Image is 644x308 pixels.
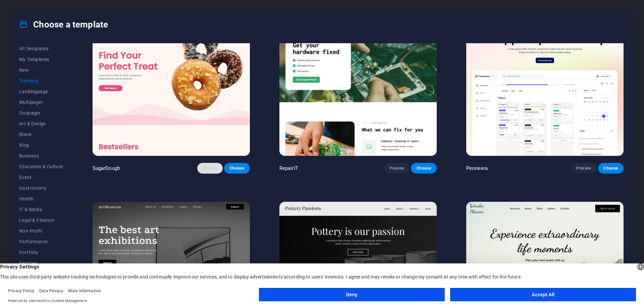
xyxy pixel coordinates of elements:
span: All Templates [19,46,63,51]
span: Landingpage [19,89,63,94]
button: Choose [411,163,436,174]
span: IT & Media [19,207,63,212]
span: Onepager [19,110,63,116]
button: Health [19,193,63,204]
button: Blank [19,129,63,140]
span: Performance [19,239,63,244]
button: Business [19,150,63,161]
button: Portfolio [19,247,63,258]
button: Blog [19,140,63,150]
span: Preview [576,166,591,171]
span: Trending [19,78,63,83]
button: Art & Design [19,118,63,129]
button: Non-Profit [19,226,63,236]
span: Art & Design [19,121,63,126]
span: Health [19,196,63,201]
button: Education & Culture [19,161,63,172]
span: Event [19,175,63,180]
span: Multipager [19,100,63,105]
button: All Templates [19,43,63,54]
button: Preview [197,163,223,174]
button: Multipager [19,97,63,108]
button: Gastronomy [19,183,63,193]
p: Peoneera [466,165,488,172]
span: Education & Culture [19,164,63,169]
span: Choose [416,166,431,171]
button: Onepager [19,108,63,118]
button: Choose [224,163,250,174]
span: Legal & Finance [19,218,63,223]
button: IT & Media [19,204,63,215]
button: Preview [571,163,596,174]
button: My Templates [19,54,63,65]
span: Choose [603,166,618,171]
span: Business [19,153,63,159]
span: Gastronomy [19,185,63,191]
span: Services [19,260,63,266]
img: Peoneera [466,11,624,156]
button: New [19,65,63,75]
span: Portfolio [19,250,63,255]
span: Non-Profit [19,228,63,234]
h4: Choose a template [19,19,108,30]
button: Trending [19,75,63,86]
span: Preview [203,166,217,171]
button: Legal & Finance [19,215,63,226]
span: Blog [19,142,63,148]
button: Preview [384,163,410,174]
button: Landingpage [19,86,63,97]
img: SugarDough [93,11,250,156]
img: RepairIT [279,11,437,156]
span: Choose [229,166,244,171]
button: Choose [598,163,624,174]
p: RepairIT [279,165,298,172]
button: Services [19,258,63,268]
span: Blank [19,132,63,137]
span: New [19,67,63,73]
button: Event [19,172,63,183]
p: SugarDough [93,165,120,172]
span: Preview [389,166,404,171]
span: My Templates [19,57,63,62]
button: Performance [19,236,63,247]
